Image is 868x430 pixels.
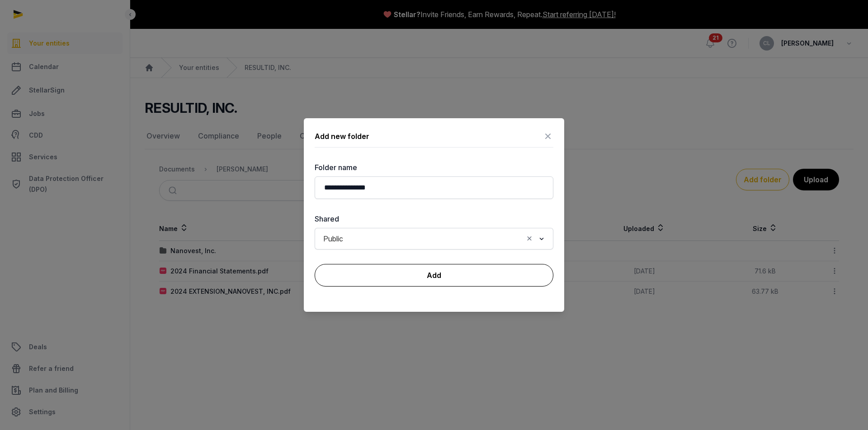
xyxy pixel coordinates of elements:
iframe: Chat Widget [823,387,868,430]
button: Add [315,264,553,287]
div: Add new folder [315,131,369,142]
div: Search for option [319,231,549,247]
span: Public [321,232,345,245]
input: Search for option [347,232,523,245]
label: Shared [315,213,553,224]
label: Folder name [315,162,553,173]
button: Clear Selected [525,232,533,245]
